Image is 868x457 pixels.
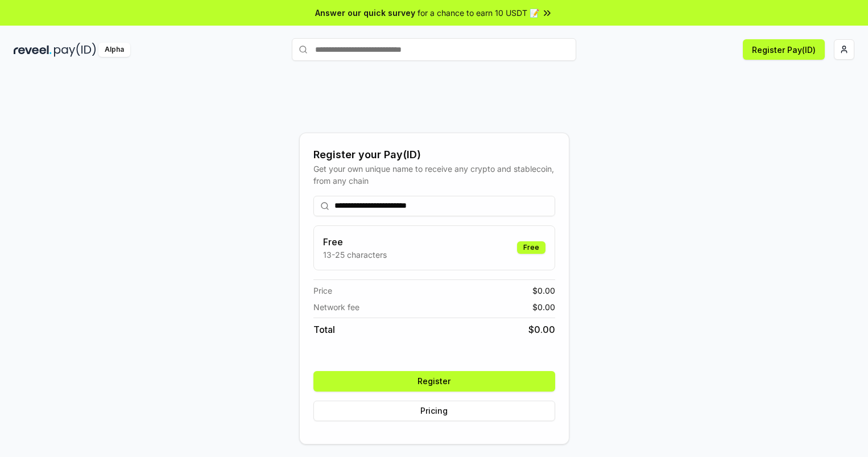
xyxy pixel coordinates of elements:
[14,43,52,57] img: reveel_dark
[743,39,825,60] button: Register Pay(ID)
[54,43,96,57] img: pay_id
[418,7,539,19] span: for a chance to earn 10 USDT 📝
[323,249,387,261] p: 13-25 characters
[313,147,555,163] div: Register your Pay(ID)
[315,7,415,19] span: Answer our quick survey
[313,371,555,392] button: Register
[532,301,555,313] span: $ 0.00
[532,285,555,297] span: $ 0.00
[98,43,130,57] div: Alpha
[313,285,332,297] span: Price
[313,163,555,187] div: Get your own unique name to receive any crypto and stablecoin, from any chain
[313,301,359,313] span: Network fee
[313,401,555,421] button: Pricing
[517,241,545,254] div: Free
[528,323,555,336] span: $ 0.00
[313,323,335,336] span: Total
[323,235,387,249] h3: Free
